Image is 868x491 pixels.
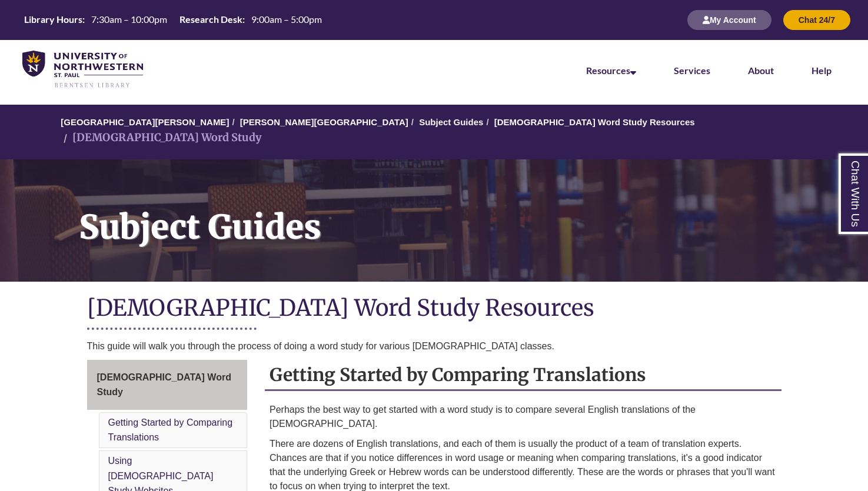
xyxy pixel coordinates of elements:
a: Help [812,65,832,76]
p: Perhaps the best way to get started with a word study is to compare several English translations ... [270,403,777,431]
h2: Getting Started by Comparing Translations [265,360,781,391]
a: Services [674,65,710,76]
a: [DEMOGRAPHIC_DATA] Word Study [87,360,248,410]
a: [GEOGRAPHIC_DATA][PERSON_NAME] [61,117,229,127]
a: Getting Started by Comparing Translations [108,417,233,443]
a: Subject Guides [419,117,483,127]
h1: [DEMOGRAPHIC_DATA] Word Study Resources [87,293,781,325]
a: My Account [687,15,771,25]
li: [DEMOGRAPHIC_DATA] Word Study [61,129,262,146]
a: [DEMOGRAPHIC_DATA] Word Study Resources [494,117,695,127]
button: Chat 24/7 [783,10,850,30]
span: [DEMOGRAPHIC_DATA] Word Study [97,372,231,398]
h1: Subject Guides [66,159,868,266]
table: Hours Today [19,13,327,26]
th: Library Hours: [19,13,87,26]
a: Chat 24/7 [783,15,850,25]
img: UNWSP Library Logo [22,51,143,89]
span: 7:30am – 10:00pm [91,14,167,25]
a: Resources [586,65,636,76]
button: My Account [687,10,771,30]
span: This guide will walk you through the process of doing a word study for various [DEMOGRAPHIC_DATA]... [87,341,554,351]
span: 9:00am – 5:00pm [251,14,322,25]
a: [PERSON_NAME][GEOGRAPHIC_DATA] [240,117,408,127]
a: About [748,65,774,76]
a: Hours Today [19,13,327,27]
th: Research Desk: [175,13,247,26]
